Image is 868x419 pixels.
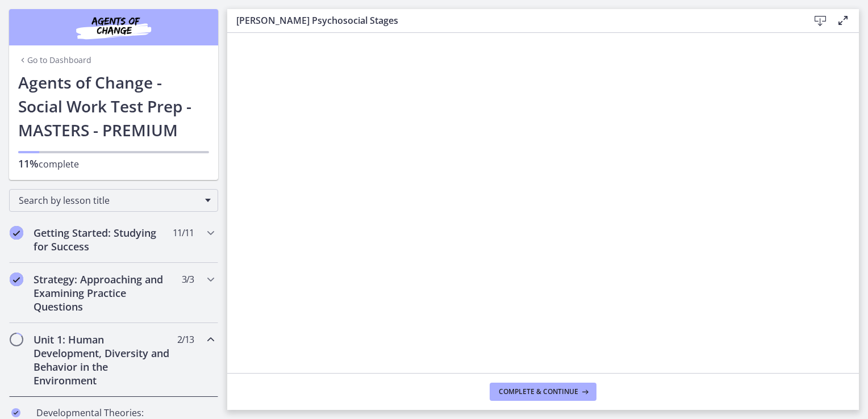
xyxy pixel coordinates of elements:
span: 3 / 3 [182,273,194,286]
img: Agents of Change Social Work Test Prep [45,14,182,41]
span: 11% [18,157,39,170]
h2: Getting Started: Studying for Success [34,226,172,253]
h1: Agents of Change - Social Work Test Prep - MASTERS - PREMIUM [18,70,209,142]
i: Completed [11,408,20,417]
button: Complete & continue [490,383,596,401]
span: 2 / 13 [177,333,194,346]
h2: Strategy: Approaching and Examining Practice Questions [34,273,172,313]
i: Completed [10,273,23,286]
p: complete [18,157,209,171]
div: Search by lesson title [9,189,218,212]
a: Go to Dashboard [18,55,91,66]
h2: Unit 1: Human Development, Diversity and Behavior in the Environment [34,333,172,387]
span: 11 / 11 [173,226,194,240]
span: Search by lesson title [19,194,199,207]
span: Complete & continue [499,387,578,396]
h3: [PERSON_NAME] Psychosocial Stages [236,14,791,27]
i: Completed [10,226,23,240]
